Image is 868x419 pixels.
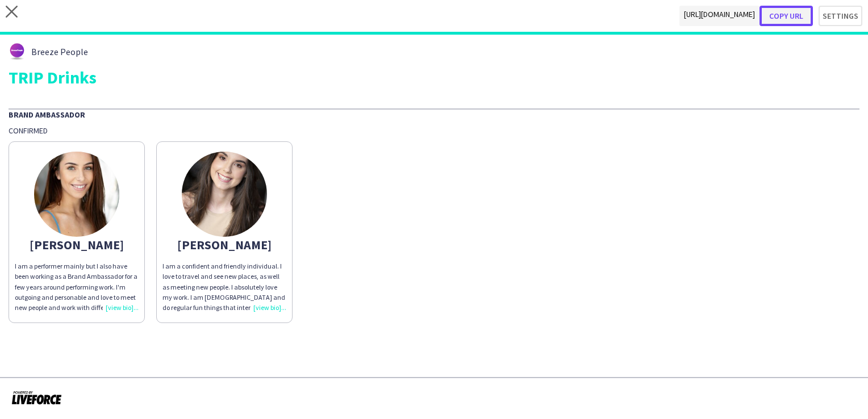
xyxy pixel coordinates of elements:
img: Powered by Liveforce [11,389,62,405]
div: [PERSON_NAME] [15,240,139,250]
div: Brand Ambassador [9,108,859,120]
span: Breeze People [31,47,88,57]
div: TRIP Drinks [9,69,859,86]
span: [URL][DOMAIN_NAME] [679,6,759,26]
div: I am a confident and friendly individual. I love to travel and see new places, as well as meeting... [162,261,286,313]
button: Copy url [759,6,813,26]
div: Confirmed [9,125,859,136]
div: I am a performer mainly but I also have been working as a Brand Ambassador for a few years around... [15,261,139,313]
img: thumb-632b34e1b8cf5.jpg [34,152,119,237]
button: Settings [819,6,862,26]
img: thumb-66b0987306260.jpeg [182,152,267,237]
div: [PERSON_NAME] [162,240,286,250]
img: thumb-62876bd588459.png [9,43,26,60]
